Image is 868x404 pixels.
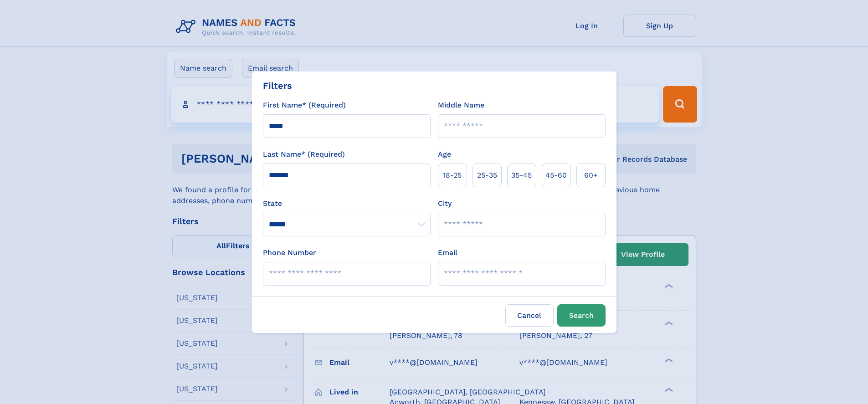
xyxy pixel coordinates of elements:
[557,304,606,327] button: Search
[438,247,457,258] label: Email
[263,149,345,160] label: Last Name* (Required)
[438,149,451,160] label: Age
[511,170,532,181] span: 35‑45
[584,170,598,181] span: 60+
[505,304,554,327] label: Cancel
[263,100,346,111] label: First Name* (Required)
[438,100,484,111] label: Middle Name
[263,79,292,92] div: Filters
[477,170,497,181] span: 25‑35
[438,198,452,209] label: City
[263,247,316,258] label: Phone Number
[443,170,462,181] span: 18‑25
[545,170,567,181] span: 45‑60
[263,198,431,209] label: State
